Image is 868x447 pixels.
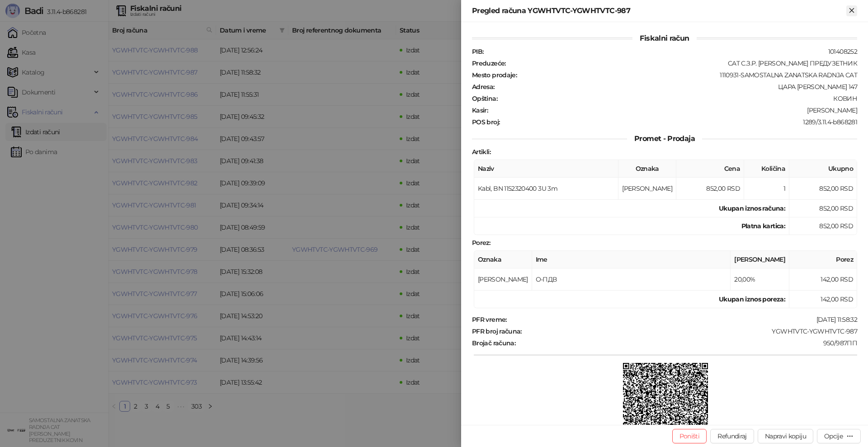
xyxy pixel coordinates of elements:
[817,429,861,443] button: Opcije
[508,315,858,324] div: [DATE] 11:58:32
[789,160,857,178] th: Ukupno
[765,432,806,440] span: Napravi kopiju
[627,134,702,143] span: Promet - Prodaja
[618,178,676,200] td: [PERSON_NAME]
[632,34,696,42] span: Fiskalni račun
[474,268,532,291] td: [PERSON_NAME]
[824,432,843,440] div: Opcije
[500,118,858,126] div: 1289/3.11.4-b868281
[472,118,500,126] strong: POS broj :
[719,204,785,212] strong: Ukupan iznos računa :
[532,268,731,291] td: О-ПДВ
[672,429,707,443] button: Poništi
[618,160,676,178] th: Oznaka
[472,315,507,324] strong: PFR vreme :
[472,83,495,91] strong: Adresa :
[676,160,744,178] th: Cena
[472,59,506,67] strong: Preduzeće :
[518,71,858,79] div: 1110931-SAMOSTALNA ZANATSKA RADNJA CAT
[758,429,813,443] button: Napravi kopiju
[474,160,618,178] th: Naziv
[472,148,491,156] strong: Artikli :
[472,339,515,347] strong: Brojač računa :
[719,295,785,303] strong: Ukupan iznos poreza:
[676,178,744,200] td: 852,00 RSD
[789,217,857,235] td: 852,00 RSD
[516,339,858,347] div: 950/987ПП
[710,429,754,443] button: Refundiraj
[744,160,789,178] th: Količina
[523,327,858,335] div: YGWHTVTC-YGWHTVTC-987
[472,327,522,335] strong: PFR broj računa :
[731,268,789,291] td: 20,00%
[472,71,517,79] strong: Mesto prodaje :
[507,59,858,67] div: CAT С.З.Р. [PERSON_NAME] ПРЕДУЗЕТНИК
[472,106,488,114] strong: Kasir :
[789,251,857,268] th: Porez
[789,178,857,200] td: 852,00 RSD
[744,178,789,200] td: 1
[731,251,789,268] th: [PERSON_NAME]
[474,251,532,268] th: Oznaka
[846,5,857,16] button: Zatvori
[472,94,497,103] strong: Opština :
[498,94,858,103] div: КОВИН
[474,178,618,200] td: Kabl, BN 1152320400 3U 3m
[472,239,490,247] strong: Porez :
[484,47,858,56] div: 101408252
[495,83,858,91] div: ЦАРА [PERSON_NAME] 147
[532,251,731,268] th: Ime
[789,268,857,291] td: 142,00 RSD
[472,5,846,16] div: Pregled računa YGWHTVTC-YGWHTVTC-987
[741,222,785,230] strong: Platna kartica :
[472,47,483,56] strong: PIB :
[789,291,857,308] td: 142,00 RSD
[789,200,857,217] td: 852,00 RSD
[489,106,858,114] div: [PERSON_NAME]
